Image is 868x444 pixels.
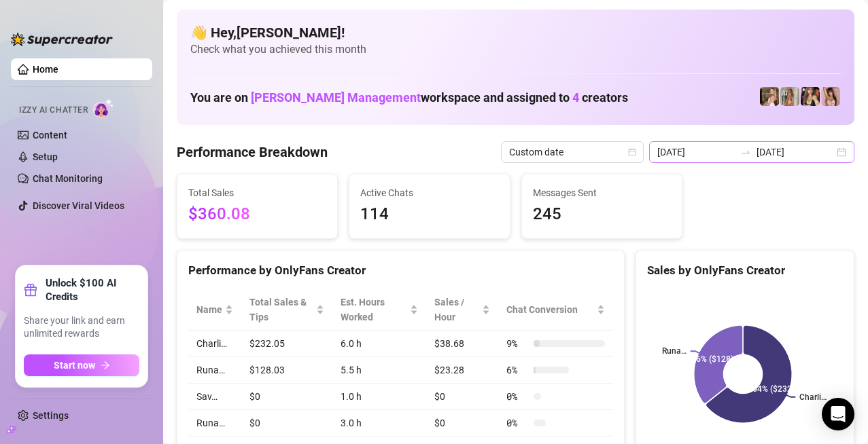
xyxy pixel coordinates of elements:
span: Sales / Hour [434,295,480,325]
img: Runa [821,87,840,106]
span: Start now [54,360,95,371]
td: $38.68 [426,331,499,357]
span: Total Sales [188,185,326,200]
td: Runa… [188,357,241,384]
span: arrow-right [101,360,110,370]
a: Home [33,64,58,75]
span: 9 % [506,336,528,351]
span: 245 [533,202,671,227]
td: 5.5 h [332,357,426,384]
button: Start nowarrow-right [24,354,139,376]
img: Charli [760,87,779,106]
td: $232.05 [241,331,332,357]
span: 0 % [506,389,528,404]
text: Charli… [800,392,827,402]
img: Runa [801,87,820,106]
td: $23.28 [426,357,499,384]
td: $128.03 [241,357,332,384]
span: 4 [572,90,579,105]
td: 6.0 h [332,331,426,357]
input: Start date [657,145,735,160]
h4: 👋 Hey, [PERSON_NAME] ! [190,23,841,42]
span: to [740,147,751,158]
h1: You are on workspace and assigned to creators [190,90,628,105]
img: logo-BBDzfeDw.svg [11,33,113,46]
th: Sales / Hour [426,289,499,331]
span: 0 % [506,415,528,430]
img: Sav [780,87,799,106]
div: Sales by OnlyFans Creator [647,261,843,280]
span: Name [196,302,222,317]
td: 3.0 h [332,410,426,437]
span: swap-right [740,147,751,158]
td: $0 [426,410,499,437]
td: Runa… [188,410,241,437]
span: build [7,425,16,434]
input: End date [757,145,834,160]
span: calendar [628,148,636,156]
td: $0 [426,384,499,410]
span: Chat Conversion [506,302,594,317]
span: Izzy AI Chatter [19,104,88,117]
a: Content [33,130,67,141]
a: Chat Monitoring [33,173,103,184]
span: Share your link and earn unlimited rewards [24,314,139,341]
td: $0 [241,410,332,437]
td: Charli… [188,331,241,357]
a: Settings [33,410,69,421]
span: Active Chats [360,185,498,200]
span: Total Sales & Tips [249,295,313,325]
div: Performance by OnlyFans Creator [188,261,613,280]
strong: Unlock $100 AI Credits [46,276,139,303]
span: 114 [360,202,498,227]
span: $360.08 [188,202,326,227]
th: Total Sales & Tips [241,289,332,331]
span: Custom date [509,142,636,162]
td: $0 [241,384,332,410]
td: 1.0 h [332,384,426,410]
span: [PERSON_NAME] Management [251,90,421,105]
a: Discover Viral Videos [33,200,124,211]
td: Sav… [188,384,241,410]
th: Chat Conversion [498,289,613,331]
th: Name [188,289,241,331]
text: Runa… [662,346,687,356]
div: Open Intercom Messenger [822,398,854,430]
span: Check what you achieved this month [190,42,841,57]
span: Messages Sent [533,185,671,200]
h4: Performance Breakdown [177,143,328,162]
a: Setup [33,151,58,162]
span: gift [24,283,37,297]
div: Est. Hours Worked [341,295,407,325]
span: 6 % [506,363,528,377]
img: AI Chatter [93,98,114,118]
